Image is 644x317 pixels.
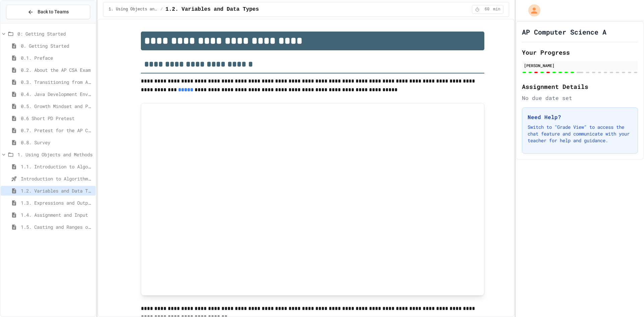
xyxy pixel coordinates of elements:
span: 1.2. Variables and Data Types [21,187,93,194]
button: Back to Teams [6,5,90,19]
h1: AP Computer Science A [522,27,606,37]
span: min [493,7,500,12]
h2: Your Progress [522,48,638,57]
span: 0.3. Transitioning from AP CSP to AP CSA [21,78,93,86]
span: 1. Using Objects and Methods [17,151,93,158]
p: Switch to "Grade View" to access the chat feature and communicate with your teacher for help and ... [528,124,632,144]
iframe: chat widget [588,261,637,289]
span: 0. Getting Started [21,42,93,49]
span: 0.1. Preface [21,54,93,61]
span: 1.1. Introduction to Algorithms, Programming, and Compilers [21,163,93,170]
span: Back to Teams [38,8,69,15]
span: 1.5. Casting and Ranges of Values [21,223,93,230]
div: [PERSON_NAME] [524,62,636,68]
span: 0.7. Pretest for the AP CSA Exam [21,127,93,134]
span: 1.4. Assignment and Input [21,211,93,218]
span: 0: Getting Started [17,30,93,37]
h3: Need Help? [528,113,632,121]
iframe: chat widget [616,290,637,310]
div: No due date set [522,94,638,102]
h2: Assignment Details [522,82,638,91]
span: 1. Using Objects and Methods [109,7,158,12]
span: 1.2. Variables and Data Types [165,5,259,13]
span: 0.8. Survey [21,139,93,146]
span: 0.5. Growth Mindset and Pair Programming [21,103,93,110]
div: My Account [521,3,542,18]
span: 1.3. Expressions and Output [New] [21,199,93,206]
span: Introduction to Algorithms, Programming, and Compilers [21,175,93,182]
span: / [160,7,163,12]
span: 60 [482,7,492,12]
span: 0.6 Short PD Pretest [21,115,93,122]
span: 0.2. About the AP CSA Exam [21,66,93,73]
span: 0.4. Java Development Environments [21,91,93,98]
